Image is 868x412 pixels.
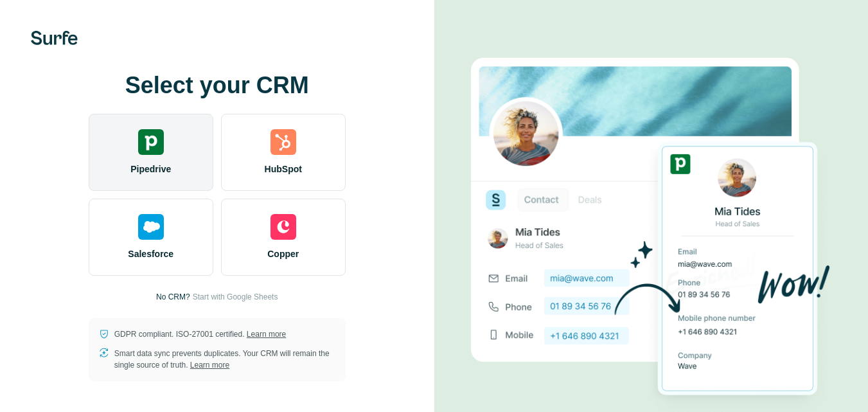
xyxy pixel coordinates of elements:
img: pipedrive's logo [138,129,164,155]
h1: Select your CRM [89,73,346,98]
a: Learn more [247,330,286,339]
span: Copper [267,247,299,260]
span: Salesforce [128,247,173,260]
img: salesforce's logo [138,214,164,240]
p: No CRM? [156,291,190,303]
span: HubSpot [265,163,302,175]
p: Smart data sync prevents duplicates. Your CRM will remain the single source of truth. [114,348,335,371]
p: GDPR compliant. ISO-27001 certified. [114,328,286,340]
img: Surfe's logo [31,31,78,45]
img: copper's logo [270,214,296,240]
img: hubspot's logo [270,129,296,155]
button: Start with Google Sheets [193,291,278,303]
span: Pipedrive [130,163,171,175]
a: Learn more [190,361,229,370]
